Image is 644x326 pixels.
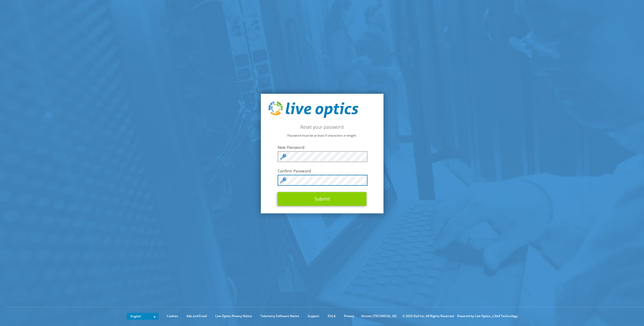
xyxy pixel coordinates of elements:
li: Version [TECHNICAL_ID] [359,313,399,319]
a: Ads and Email [183,313,211,319]
button: Submit [278,192,367,206]
li: © 2025 Dell Inc. All Rights Reserved [400,313,456,319]
a: Support [304,313,323,319]
p: Password must be at least 9 characters in length. [268,133,376,139]
label: Confirm Password [278,168,367,173]
a: Telemetry Software Notice [257,313,303,319]
a: EULA [324,313,339,319]
a: Cookies [163,313,182,319]
li: Powered by Live Optics, a Dell Technology [457,313,518,319]
h2: Reset your password [268,124,376,130]
a: Privacy [340,313,358,319]
label: New Password [278,145,367,150]
img: live_optics_svg.svg [268,101,358,118]
a: Live Optics Privacy Notice [211,313,256,319]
